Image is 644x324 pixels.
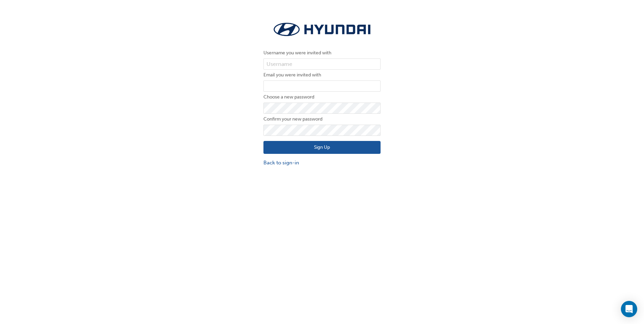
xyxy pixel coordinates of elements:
div: Open Intercom Messenger [621,301,637,317]
img: Trak [263,20,381,39]
label: Email you were invited with [263,71,381,79]
input: Username [263,58,381,70]
label: Choose a new password [263,93,381,101]
label: Confirm your new password [263,115,381,123]
a: Back to sign-in [263,159,381,167]
button: Sign Up [263,141,381,154]
label: Username you were invited with [263,49,381,57]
